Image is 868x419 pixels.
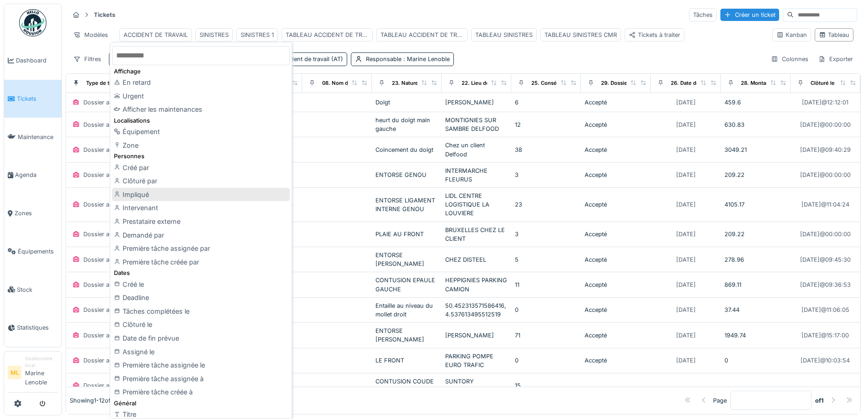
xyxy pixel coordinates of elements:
[112,103,290,116] div: Afficher les maintenances
[112,255,290,269] div: Première tâche créée par
[112,125,290,139] div: Équipement
[676,230,696,238] div: [DATE]
[676,255,696,264] div: [DATE]
[241,31,274,39] div: SINISTRES 1
[720,9,779,21] div: Créer un ticket
[112,269,290,277] div: Dates
[445,331,508,340] div: [PERSON_NAME]
[112,372,290,386] div: Première tâche assignée à
[585,98,647,107] div: Accepté
[814,52,857,66] div: Exporter
[741,79,807,87] div: 28. Montant indemnisation
[112,201,290,215] div: Intervenant
[724,331,787,340] div: 1949.74
[375,196,438,213] div: ENTORSE LIGAMENT INTERNE GENOU
[112,67,290,76] div: Affichage
[676,331,696,340] div: [DATE]
[676,145,696,154] div: [DATE]
[86,79,122,87] div: Type de ticket
[112,318,290,331] div: Clôturé le
[676,356,696,365] div: [DATE]
[801,305,849,314] div: [DATE] @ 11:06:05
[544,31,617,39] div: TABLEAU SINISTRES CMR
[112,278,290,291] div: Créé le
[375,377,438,394] div: CONTUSION COUDE GAUCHE
[445,166,508,184] div: INTERMARCHE FLEURUS
[676,280,696,289] div: [DATE]
[112,76,290,89] div: En retard
[724,230,787,238] div: 209.22
[375,251,438,268] div: ENTORSE [PERSON_NAME]
[366,55,450,63] div: Responsable
[112,228,290,242] div: Demandé par
[112,242,290,255] div: Première tâche assignée par
[251,56,343,62] span: : Dossier accident de travail (AT)
[676,98,696,107] div: [DATE]
[25,355,58,390] li: Marine Lenoble
[69,28,112,41] div: Modèles
[676,200,696,209] div: [DATE]
[83,200,170,209] div: Dossier accident de travail (AT)
[585,356,647,365] div: Accepté
[69,52,105,66] div: Filtres
[112,152,290,160] div: Personnes
[671,79,718,87] div: 26. Date de reprise
[819,31,849,39] div: Tableau
[286,31,369,39] div: TABLEAU ACCIDENT DE TRAVAIL
[112,331,290,345] div: Date de fin prévue
[676,120,696,129] div: [DATE]
[800,145,851,154] div: [DATE] @ 09:40:29
[585,280,647,289] div: Accepté
[515,381,577,390] div: 15
[724,145,787,154] div: 3049.21
[601,79,676,87] div: 29. Dossier accepté ou refusé
[515,98,577,107] div: 6
[515,230,577,238] div: 3
[83,381,170,390] div: Dossier accident de travail (AT)
[375,276,438,293] div: CONTUSION EPAULE GAUCHE
[18,247,58,256] span: Équipements
[445,352,508,369] div: PARKING POMPE EURO TRAFIC
[800,230,851,238] div: [DATE] @ 00:00:00
[112,139,290,152] div: Zone
[18,133,58,141] span: Maintenance
[515,331,577,340] div: 71
[392,79,525,87] div: 23. Nature de la blessure (partie du corps et la lésion)
[811,79,835,87] div: Clôturé le
[112,116,290,125] div: Localisations
[401,56,450,62] span: : Marine Lenoble
[801,200,849,209] div: [DATE] @ 11:04:24
[515,255,577,264] div: 5
[445,116,508,133] div: MONTIGNIES SUR SAMBRE DELFOOD
[445,141,508,158] div: Chez un client Delfood
[445,276,508,293] div: HEPPIGNIES PARKING CAMION
[724,305,787,314] div: 37.44
[585,145,647,154] div: Accepté
[83,305,170,314] div: Dossier accident de travail (AT)
[724,98,787,107] div: 459.6
[322,79,395,87] div: 08. Nom du chauffeur/salarié
[445,377,508,394] div: SUNTORY RIXENSART
[375,230,438,238] div: PLAIE AU FRONT
[800,255,851,264] div: [DATE] @ 09:45:30
[800,280,851,289] div: [DATE] @ 09:36:53
[776,31,807,39] div: Kanban
[689,8,717,21] div: Tâches
[83,331,170,340] div: Dossier accident de travail (AT)
[515,356,577,365] div: 0
[462,79,516,87] div: 22. Lieu de l'accident
[83,98,170,107] div: Dossier accident de travail (AT)
[70,396,117,405] div: Showing 1 - 12 of 12
[375,98,438,107] div: Doigt
[16,56,58,65] span: Dashboard
[8,366,21,379] li: ML
[17,285,58,294] span: Stock
[445,98,508,107] div: [PERSON_NAME]
[375,326,438,344] div: ENTORSE [PERSON_NAME]
[83,255,170,264] div: Dossier accident de travail (AT)
[200,31,229,39] div: SINISTRES
[83,230,170,238] div: Dossier accident de travail (AT)
[713,396,727,405] div: Page
[724,120,787,129] div: 630.83
[515,305,577,314] div: 0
